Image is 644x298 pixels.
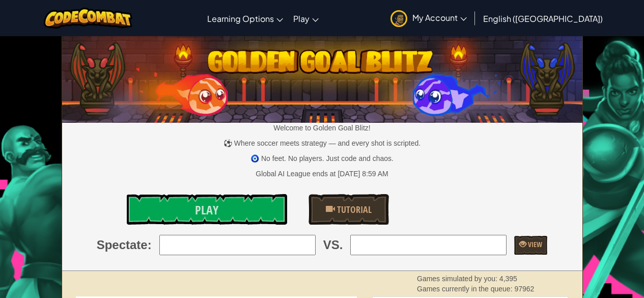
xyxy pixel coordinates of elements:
[478,5,608,32] a: English ([GEOGRAPHIC_DATA])
[499,275,517,283] span: 4,395
[207,13,274,24] span: Learning Options
[335,203,372,216] span: Tutorial
[483,13,603,24] span: English ([GEOGRAPHIC_DATA])
[97,236,148,254] span: Spectate
[202,5,288,32] a: Learning Options
[62,153,582,164] p: 🧿 No feet. No players. Just code and chaos.
[412,12,467,23] span: My Account
[256,169,388,179] div: Global AI League ends at [DATE] 8:59 AM
[323,236,343,254] span: VS.
[293,13,310,24] span: Play
[288,5,324,32] a: Play
[148,236,152,254] span: :
[417,275,499,283] span: Games simulated by you:
[62,138,582,148] p: ⚽ Where soccer meets strategy — and every shot is scripted.
[526,239,542,249] span: View
[195,202,218,218] span: Play
[309,194,389,225] a: Tutorial
[62,123,582,133] p: Welcome to Golden Goal Blitz!
[417,285,514,293] span: Games currently in the queue:
[390,10,407,27] img: avatar
[44,8,133,29] img: CodeCombat logo
[385,2,472,34] a: My Account
[514,285,534,293] span: 97962
[62,32,582,123] img: Golden Goal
